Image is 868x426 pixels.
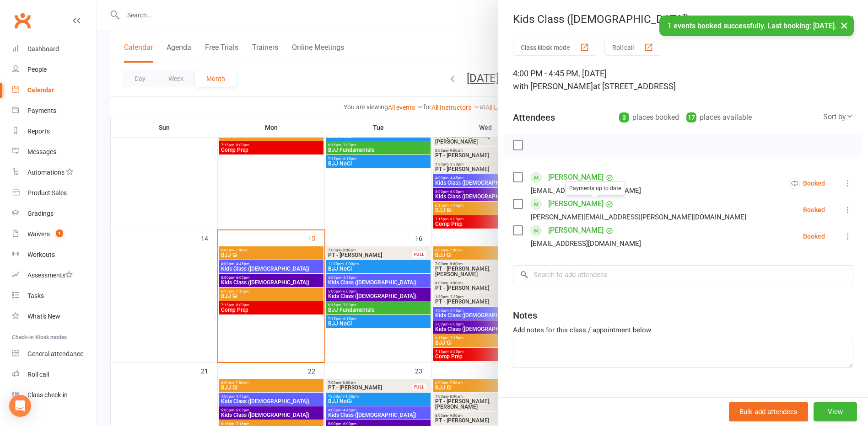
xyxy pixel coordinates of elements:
[56,229,63,237] span: 1
[513,111,555,124] div: Attendees
[27,230,50,238] div: Waivers
[12,286,97,306] a: Tasks
[12,265,97,286] a: Assessments
[12,364,97,385] a: Roll call
[12,306,97,327] a: What's New
[789,178,825,189] div: Booked
[513,325,853,335] div: Add notes for this class / appointment below
[513,265,853,284] input: Search to add attendees
[27,313,60,320] div: What's New
[513,81,593,91] span: with [PERSON_NAME]
[619,112,629,122] div: 3
[12,245,97,265] a: Workouts
[27,391,68,399] div: Class check-in
[12,142,97,162] a: Messages
[565,181,625,196] div: Payments up to date
[803,207,825,213] div: Booked
[27,189,67,197] div: Product Sales
[823,111,853,123] div: Sort by
[12,39,97,59] a: Dashboard
[27,371,49,378] div: Roll call
[12,183,97,203] a: Product Sales
[12,59,97,80] a: People
[803,233,825,240] div: Booked
[548,170,604,185] a: [PERSON_NAME]
[12,224,97,245] a: Waivers 1
[729,402,808,421] button: Bulk add attendees
[27,292,44,299] div: Tasks
[12,385,97,405] a: Class kiosk mode
[27,45,59,53] div: Dashboard
[513,309,537,322] div: Notes
[531,211,746,223] div: [PERSON_NAME][EMAIL_ADDRESS][PERSON_NAME][DOMAIN_NAME]
[12,121,97,142] a: Reports
[27,210,54,217] div: Gradings
[27,148,56,155] div: Messages
[548,223,604,238] a: [PERSON_NAME]
[686,111,752,124] div: places available
[27,350,83,357] div: General attendance
[498,13,868,26] div: Kids Class ([DEMOGRAPHIC_DATA])
[659,16,854,36] div: 1 events booked successfully. Last booking: [DATE].
[27,128,50,135] div: Reports
[593,81,676,91] span: at [STREET_ADDRESS]
[814,402,857,421] button: View
[27,272,73,279] div: Assessments
[513,39,597,56] button: Class kiosk mode
[12,203,97,224] a: Gradings
[27,251,55,258] div: Workouts
[531,238,641,250] div: [EMAIL_ADDRESS][DOMAIN_NAME]
[513,67,853,93] div: 4:00 PM - 4:45 PM, [DATE]
[548,197,604,211] a: [PERSON_NAME]
[619,111,679,124] div: places booked
[12,80,97,101] a: Calendar
[27,66,47,73] div: People
[836,16,852,35] button: ×
[27,86,54,94] div: Calendar
[12,101,97,121] a: Payments
[531,185,641,197] div: [EMAIL_ADDRESS][DOMAIN_NAME]
[11,9,34,32] a: Clubworx
[12,162,97,183] a: Automations
[27,107,56,114] div: Payments
[9,395,31,417] div: Open Intercom Messenger
[27,169,65,176] div: Automations
[12,344,97,364] a: General attendance kiosk mode
[604,39,661,56] button: Roll call
[686,112,696,122] div: 17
